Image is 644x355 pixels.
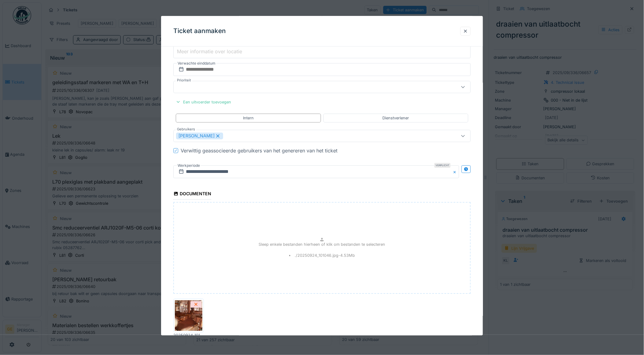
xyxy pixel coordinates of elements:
img: 8da6nbcnlhohcn5kfws8gmytu4fl [175,300,202,331]
div: 20250924_101046.jpg [173,332,204,338]
p: Sleep enkele bestanden hierheen of klik om bestanden te selecteren [259,242,385,248]
div: Dienstverlener [382,115,409,121]
div: Een uitvoerder toevoegen [173,98,234,106]
label: Werkperiode [177,162,201,169]
div: Documenten [173,189,212,200]
div: Intern [243,115,254,121]
label: Verwachte einddatum [177,60,216,67]
div: [PERSON_NAME] [176,133,223,139]
label: Prioriteit [176,78,192,83]
div: Verwittig geassocieerde gebruikers van het genereren van het ticket [181,147,337,154]
div: Verplicht [434,163,451,168]
label: Gebruikers [176,127,196,132]
h3: Ticket aanmaken [173,27,226,35]
li: ./20250924_101046.jpg - 4.53 Mb [289,252,355,258]
label: Meer informatie over locatie [176,48,243,55]
button: Close [452,165,459,178]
